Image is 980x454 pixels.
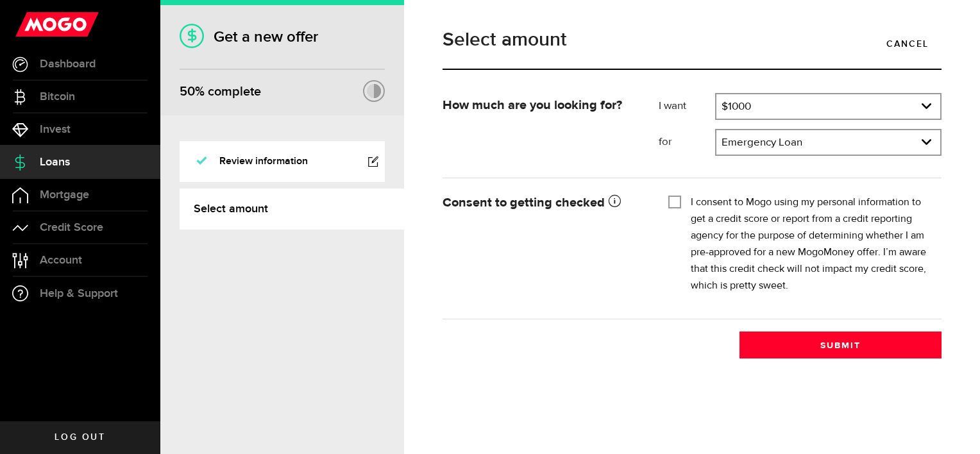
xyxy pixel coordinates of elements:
[40,288,118,299] span: Help & Support
[716,130,940,155] a: expand select
[668,194,681,207] input: I consent to Mogo using my personal information to get a credit score or report from a credit rep...
[40,156,70,168] span: Loans
[443,30,942,49] h1: Select amount
[874,30,942,57] a: Cancel
[716,94,940,119] a: expand select
[40,222,103,233] span: Credit Score
[180,141,385,182] a: Review information
[443,99,622,112] strong: How much are you looking for?
[40,255,82,266] span: Account
[40,91,75,103] span: Bitcoin
[180,189,404,230] a: Select amount
[659,99,715,114] label: I want
[443,196,621,209] strong: Consent to getting checked
[739,332,942,358] button: Submit
[40,124,71,135] span: Invest
[180,28,385,46] h1: Get a new offer
[40,189,89,201] span: Mortgage
[180,80,261,103] div: % complete
[180,84,195,99] span: 50
[55,433,105,442] span: Log out
[40,58,96,70] span: Dashboard
[10,5,49,44] button: Open LiveChat chat widget
[691,194,932,294] label: I consent to Mogo using my personal information to get a credit score or report from a credit rep...
[659,135,715,150] label: for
